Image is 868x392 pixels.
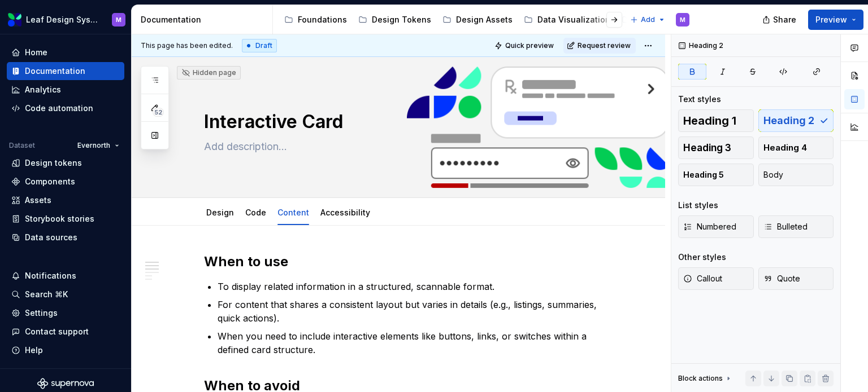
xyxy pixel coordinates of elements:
[37,378,94,389] svg: Supernova Logo
[7,191,124,209] a: Assets
[641,15,655,24] span: Add
[627,12,669,28] button: Add
[316,200,375,224] div: Accessibility
[280,8,624,31] div: Page tree
[678,371,733,386] div: Block actions
[7,210,124,228] a: Storybook stories
[72,138,124,153] button: Evernorth
[202,108,618,135] textarea: Interactive Card
[757,10,804,30] button: Share
[8,13,21,27] img: 6e787e26-f4c0-4230-8924-624fe4a2d214.png
[372,14,431,25] div: Design Tokens
[116,15,121,24] div: M
[7,173,124,191] a: Components
[25,65,85,77] div: Documentation
[25,213,94,224] div: Storybook stories
[7,267,124,285] button: Notifications
[678,94,721,105] div: Text styles
[202,200,238,224] div: Design
[456,14,513,25] div: Design Assets
[25,307,58,319] div: Settings
[763,273,800,284] span: Quote
[242,39,277,52] div: Draft
[25,176,75,187] div: Components
[758,215,834,238] button: Bulleted
[763,142,807,153] span: Heading 4
[77,141,110,150] span: Evernorth
[25,103,93,114] div: Code automation
[519,11,615,29] a: Data Visualization
[7,323,124,341] button: Contact support
[204,253,288,270] strong: When to use
[491,38,559,54] button: Quick preview
[678,374,723,383] div: Block actions
[25,84,61,95] div: Analytics
[763,221,808,232] span: Bulleted
[25,232,77,243] div: Data sources
[7,81,124,99] a: Analytics
[678,109,754,132] button: Heading 1
[7,62,124,80] a: Documentation
[683,142,731,153] span: Heading 3
[578,41,631,50] span: Request review
[763,169,783,180] span: Body
[141,41,233,50] span: This page has been edited.
[678,267,754,290] button: Callout
[273,200,314,224] div: Content
[758,267,834,290] button: Quote
[206,208,234,217] a: Design
[773,14,796,25] span: Share
[25,157,82,169] div: Design tokens
[563,38,636,54] button: Request review
[25,289,68,300] div: Search ⌘K
[241,200,271,224] div: Code
[438,11,517,29] a: Design Assets
[298,14,347,25] div: Foundations
[25,326,89,337] div: Contact support
[758,164,834,186] button: Body
[7,154,124,172] a: Design tokens
[678,215,754,238] button: Numbered
[280,11,351,29] a: Foundations
[505,41,554,50] span: Quick preview
[25,270,76,281] div: Notifications
[683,169,724,180] span: Heading 5
[7,43,124,61] a: Home
[678,164,754,186] button: Heading 5
[153,108,164,117] span: 52
[25,345,43,356] div: Help
[25,195,51,206] div: Assets
[9,141,35,150] div: Dataset
[218,329,620,356] p: When you need to include interactive elements like buttons, links, or switches within a defined c...
[680,15,685,24] div: M
[678,200,718,211] div: List styles
[758,136,834,159] button: Heading 4
[277,208,309,217] a: Content
[141,14,268,25] div: Documentation
[808,10,863,30] button: Preview
[320,208,370,217] a: Accessibility
[7,285,124,303] button: Search ⌘K
[25,47,47,58] div: Home
[537,14,610,25] div: Data Visualization
[218,280,620,293] p: To display related information in a structured, scannable format.
[815,14,847,25] span: Preview
[678,252,726,263] div: Other styles
[678,136,754,159] button: Heading 3
[218,298,620,325] p: For content that shares a consistent layout but varies in details (e.g., listings, summaries, qui...
[7,99,124,117] a: Code automation
[7,228,124,246] a: Data sources
[354,11,436,29] a: Design Tokens
[26,14,98,25] div: Leaf Design System
[7,304,124,322] a: Settings
[683,273,722,284] span: Callout
[683,221,736,232] span: Numbered
[245,208,266,217] a: Code
[2,7,129,32] button: Leaf Design SystemM
[181,68,236,77] div: Hidden page
[683,115,736,126] span: Heading 1
[7,341,124,359] button: Help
